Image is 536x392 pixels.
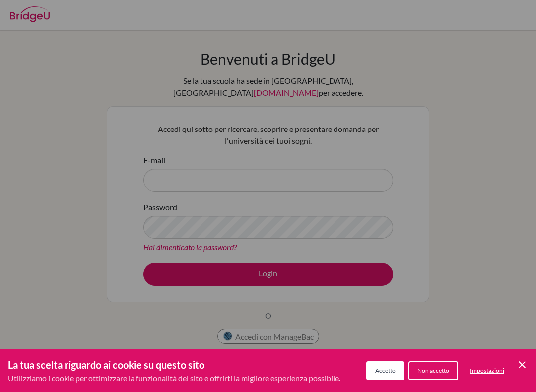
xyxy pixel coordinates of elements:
[408,361,458,380] button: Non accetto
[8,359,204,371] font: La tua scelta riguardo ai cookie su questo sito
[8,373,340,383] font: Utilizziamo i cookie per ottimizzare la funzionalità del sito e offrirti la migliore esperienza p...
[366,361,404,380] button: Accetto
[516,359,528,371] button: Salva e chiudi
[462,362,512,379] button: Impostazioni
[417,367,449,374] font: Non accetto
[470,367,504,374] font: Impostazioni
[375,367,396,374] font: Accetto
